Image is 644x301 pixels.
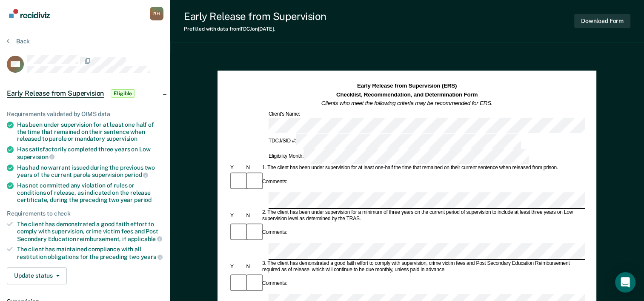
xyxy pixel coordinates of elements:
[267,149,530,164] div: Eligibility Month:
[184,26,326,32] div: Prefilled with data from TDCJ on [DATE] .
[615,272,635,292] div: Open Intercom Messenger
[261,210,585,222] div: 2. The client has been under supervision for a minimum of three years on the current period of su...
[574,14,630,28] button: Download Form
[245,165,261,171] div: N
[261,281,289,287] div: Comments:
[17,153,54,160] span: supervision
[336,91,478,98] strong: Checklist, Recommendation, and Determination Form
[106,135,137,142] span: supervision
[7,267,67,284] button: Update status
[150,7,163,20] div: R H
[261,165,585,171] div: 1. The client has been under supervision for at least one-half the time that remained on their cu...
[9,9,50,18] img: Recidiviz
[17,221,163,242] div: The client has demonstrated a good faith effort to comply with supervision, crime victim fees and...
[134,196,152,203] span: period
[261,179,289,185] div: Comments:
[7,37,30,45] button: Back
[111,89,135,98] span: Eligible
[17,164,163,179] div: Has had no warrant issued during the previous two years of the current parole supervision
[229,213,245,219] div: Y
[184,10,326,23] div: Early Release from Supervision
[17,121,163,142] div: Has been under supervision for at least one half of the time that remained on their sentence when...
[267,133,522,149] div: TDCJ/SID #:
[7,111,163,118] div: Requirements validated by OIMS data
[7,89,104,98] span: Early Release from Supervision
[124,171,148,178] span: period
[17,246,163,260] div: The client has maintained compliance with all restitution obligations for the preceding two
[141,253,163,260] span: years
[7,210,163,217] div: Requirements to check
[229,165,245,171] div: Y
[17,146,163,160] div: Has satisfactorily completed three years on Low
[261,260,585,273] div: 3. The client has demonstrated a good faith effort to comply with supervision, crime victim fees ...
[245,213,261,219] div: N
[261,230,289,236] div: Comments:
[128,236,162,242] span: applicable
[150,7,163,20] button: Profile dropdown button
[17,182,163,203] div: Has not committed any violation of rules or conditions of release, as indicated on the release ce...
[245,264,261,270] div: N
[229,264,245,270] div: Y
[357,83,457,89] strong: Early Release from Supervision (ERS)
[321,100,493,106] em: Clients who meet the following criteria may be recommended for ERS.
